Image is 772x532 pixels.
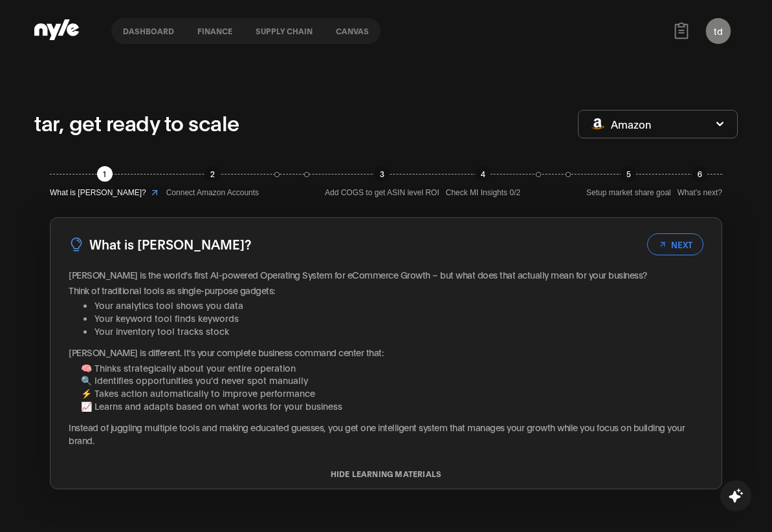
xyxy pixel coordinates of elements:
div: 6 [692,166,707,182]
li: ⚡ Takes action automatically to improve performance [81,387,703,399]
span: Amazon [611,117,651,131]
span: Setup market share goal [586,187,671,199]
div: 5 [621,166,636,182]
p: [PERSON_NAME] is the world's first AI-powered Operating System for eCommerce Growth – but what do... [69,268,703,281]
p: Instead of juggling multiple tools and making educated guesses, you get one intelligent system th... [69,421,703,446]
span: Add COGS to get ASIN level ROI [325,187,439,199]
div: 2 [204,166,220,182]
li: 📈 Learns and adapts based on what works for your business [81,399,703,412]
p: Think of traditional tools as single-purpose gadgets: [69,284,703,297]
button: NEXT [647,233,703,255]
span: What is [PERSON_NAME]? [50,187,146,199]
div: 1 [97,166,113,182]
p: [PERSON_NAME] is different. It's your complete business command center that: [69,346,703,359]
h3: What is [PERSON_NAME]? [89,234,251,254]
button: HIDE LEARNING MATERIALS [50,469,722,478]
button: Dashboard [111,27,186,36]
div: 4 [475,166,491,182]
li: Your inventory tool tracks stock [94,325,703,337]
button: Supply chain [244,27,324,36]
span: What’s next? [678,187,722,199]
button: td [706,18,731,44]
li: Your analytics tool shows you data [94,299,703,312]
img: LightBulb [69,237,84,252]
span: Check MI Insights 0/2 [446,187,520,199]
li: Your keyword tool finds keywords [94,312,703,325]
li: 🧠 Thinks strategically about your entire operation [81,361,703,374]
div: 3 [374,166,390,182]
span: Connect Amazon Accounts [166,187,259,199]
p: tar, get ready to scale [34,107,239,138]
button: Amazon [578,110,738,138]
button: finance [186,27,244,36]
button: Canvas [324,27,380,36]
li: 🔍 Identifies opportunities you'd never spot manually [81,374,703,387]
img: Amazon [591,118,604,129]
